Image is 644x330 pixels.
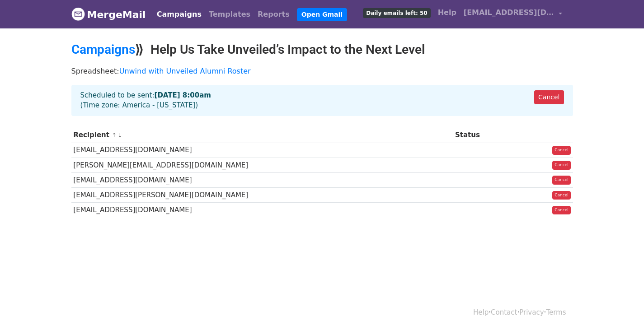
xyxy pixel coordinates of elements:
a: Cancel [552,206,571,215]
td: [EMAIL_ADDRESS][PERSON_NAME][DOMAIN_NAME] [71,187,453,202]
a: Open Gmail [297,8,347,21]
a: Reports [254,5,293,23]
td: [EMAIL_ADDRESS][DOMAIN_NAME] [71,172,453,187]
th: Recipient [71,128,453,143]
strong: [DATE] 8:00am [155,91,211,99]
a: ↓ [118,132,122,139]
img: MergeMail logo [71,7,85,21]
a: [EMAIL_ADDRESS][DOMAIN_NAME] [460,4,566,25]
a: Cancel [534,90,564,104]
a: MergeMail [71,5,146,24]
a: Cancel [552,191,571,200]
span: [EMAIL_ADDRESS][DOMAIN_NAME] [464,7,554,18]
a: Campaigns [153,5,205,23]
td: [PERSON_NAME][EMAIL_ADDRESS][DOMAIN_NAME] [71,158,453,172]
div: Scheduled to be sent: (Time zone: America - [US_STATE]) [71,85,573,116]
td: [EMAIL_ADDRESS][DOMAIN_NAME] [71,203,453,218]
a: Terms [546,308,566,316]
td: [EMAIL_ADDRESS][DOMAIN_NAME] [71,143,453,158]
p: Spreadsheet: [71,66,573,76]
a: Contact [491,308,517,316]
th: Status [453,128,515,143]
a: Cancel [552,161,571,170]
a: Privacy [519,308,544,316]
a: Templates [205,5,254,23]
a: ↑ [112,132,117,139]
a: Daily emails left: 50 [359,4,434,22]
a: Unwind with Unveiled Alumni Roster [119,67,251,75]
a: Help [473,308,489,316]
span: Daily emails left: 50 [363,8,430,18]
a: Help [434,4,460,22]
a: Campaigns [71,42,135,57]
a: Cancel [552,146,571,155]
a: Cancel [552,176,571,185]
h2: ⟫ Help Us Take Unveiled’s Impact to the Next Level [71,42,573,57]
